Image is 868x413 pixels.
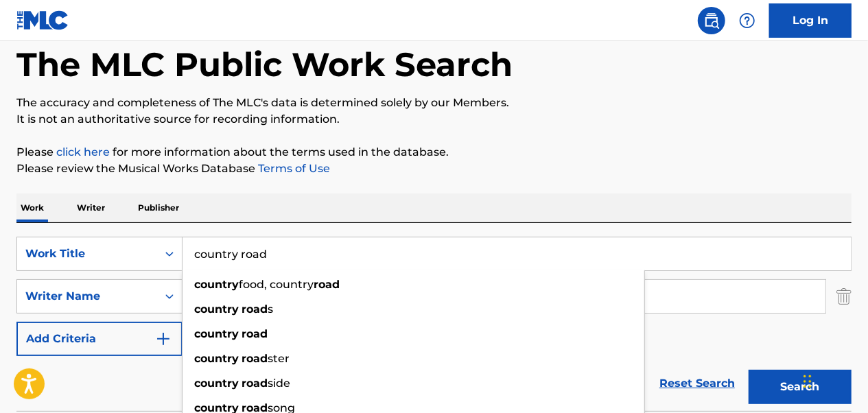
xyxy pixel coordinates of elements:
span: side [268,377,290,390]
a: Public Search [698,7,725,34]
span: ster [268,352,290,365]
iframe: Chat Widget [799,347,868,413]
p: Writer [73,193,109,222]
p: Please for more information about the terms used in the database. [16,144,852,161]
img: search [703,12,720,29]
a: Reset Search [653,368,742,399]
p: Work [16,193,48,222]
div: Writer Name [25,288,149,305]
p: It is not an authoritative source for recording information. [16,111,852,128]
button: Search [749,370,852,404]
p: The accuracy and completeness of The MLC's data is determined solely by our Members. [16,95,852,111]
span: food, country [239,278,314,291]
img: MLC Logo [16,10,69,30]
strong: road [314,278,340,291]
div: Help [734,7,761,34]
strong: country [194,303,239,316]
strong: road [242,352,268,365]
div: Drag [804,361,812,402]
button: Add Criteria [16,322,183,356]
strong: road [242,327,268,340]
p: Please review the Musical Works Database [16,161,852,177]
div: Work Title [25,246,149,262]
h1: The MLC Public Work Search [16,44,513,85]
p: Publisher [134,193,183,222]
strong: country [194,377,239,390]
img: help [739,12,755,29]
span: s [268,303,273,316]
strong: country [194,278,239,291]
a: Log In [769,3,852,38]
strong: road [242,303,268,316]
strong: country [194,327,239,340]
form: Search Form [16,237,852,411]
img: Delete Criterion [836,279,852,314]
a: Terms of Use [255,162,330,175]
strong: road [242,377,268,390]
strong: country [194,352,239,365]
a: click here [56,145,110,158]
img: 9d2ae6d4665cec9f34b9.svg [155,331,172,347]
